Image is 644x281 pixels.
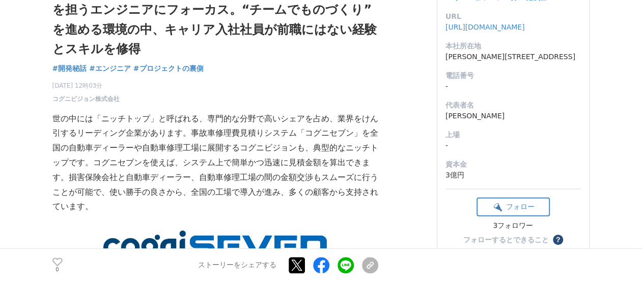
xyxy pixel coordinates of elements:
[554,236,562,243] span: ？
[445,81,581,92] dd: -
[102,229,328,274] img: thumbnail_ee745b50-d054-11ee-9095-d3a376281667.jpg
[198,261,276,270] p: ストーリーをシェアする
[463,236,549,243] div: フォローするとできること
[52,63,87,74] a: #開発秘話
[445,130,581,140] dt: 上場
[445,41,581,52] dt: 本社所在地
[52,112,378,215] p: 世の中には「ニッチトップ」と呼ばれる、専門的な分野で高いシェアを占め、業界をけん引するリーディング企業があります。事故車修理費見積りシステム「コグニセブン」を全国の自動車ディーラーや自動車修理工...
[445,23,525,31] a: [URL][DOMAIN_NAME]
[445,159,581,170] dt: 資本金
[52,81,120,90] span: [DATE] 12時03分
[445,70,581,81] dt: 電話番号
[445,52,581,62] dd: [PERSON_NAME][STREET_ADDRESS]
[133,63,204,74] a: #プロジェクトの裏側
[133,64,204,73] span: #プロジェクトの裏側
[52,94,120,104] a: コグニビジョン株式会社
[445,11,581,22] dt: URL
[445,100,581,111] dt: 代表者名
[445,111,581,121] dd: [PERSON_NAME]
[477,221,550,231] div: 3フォロワー
[445,170,581,181] dd: 3億円
[52,64,87,73] span: #開発秘話
[445,140,581,151] dd: -
[553,235,563,245] button: ？
[52,267,63,272] p: 0
[89,64,131,73] span: #エンジニア
[477,197,550,216] button: フォロー
[89,63,131,74] a: #エンジニア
